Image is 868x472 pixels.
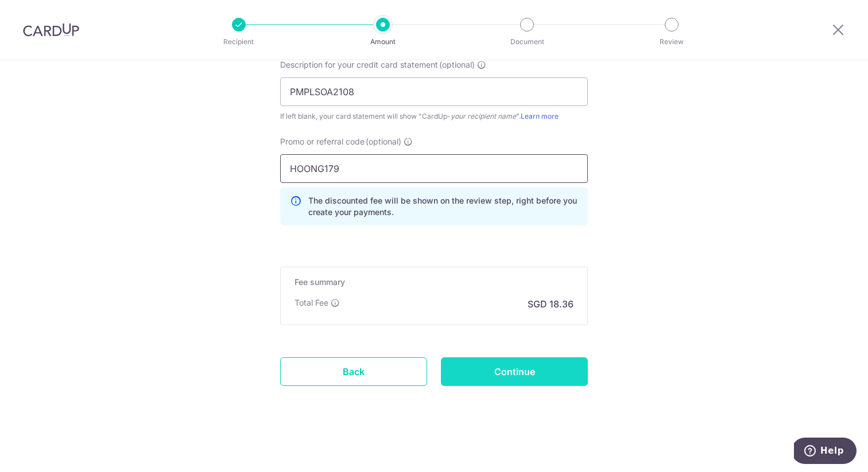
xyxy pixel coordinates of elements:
a: Learn more [521,112,559,120]
input: Continue [441,357,588,386]
h5: Fee summary [294,276,573,288]
img: CardUp [23,23,79,37]
p: The discounted fee will be shown on the review step, right before you create your payments. [308,195,578,218]
div: If left blank, your card statement will show "CardUp- ". [280,111,588,122]
iframe: Opens a widget where you can find more information [794,438,857,466]
p: Recipient [196,36,281,48]
p: Amount [340,36,425,48]
p: Document [485,36,569,48]
i: your recipient name [451,112,516,120]
p: SGD 18.36 [528,297,573,311]
p: Review [629,36,714,48]
span: Promo or referral code [280,136,365,147]
span: Description for your credit card statement [280,59,438,71]
p: Total Fee [294,297,328,309]
a: Back [280,357,427,386]
span: (optional) [366,136,401,147]
span: (optional) [439,59,475,71]
input: Example: Rent [280,77,588,106]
